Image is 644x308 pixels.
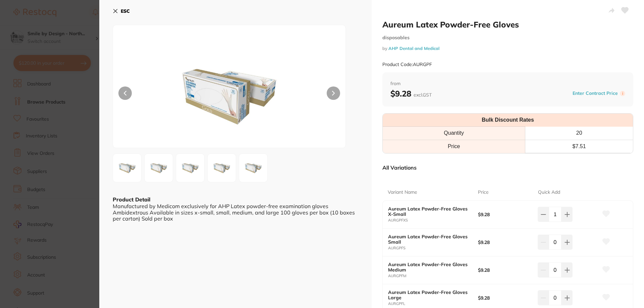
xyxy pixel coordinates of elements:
span: from [390,80,625,87]
b: ESC [121,8,130,14]
p: All Variations [382,164,417,171]
b: Aureum Latex Powder-Free Gloves Medium [388,262,469,272]
span: excl. GST [414,92,432,98]
th: Quantity [383,127,525,140]
p: Quick Add [538,189,560,196]
td: $ 7.51 [525,140,633,153]
img: NjIxNDQ [178,156,202,180]
p: Variant Name [388,189,417,196]
a: AHP Dental and Medical [388,46,439,51]
small: by [382,46,633,51]
b: Aureum Latex Powder-Free Gloves Large [388,290,469,300]
small: Product Code: AURGPF [382,62,432,67]
img: NjIxNDI [160,42,299,148]
small: disposables [382,35,633,41]
b: $9.28 [478,212,532,217]
b: Product Detail [113,196,150,203]
small: AURGPFM [388,274,478,278]
img: NjIxNDY [241,156,265,180]
button: Enter Contract Price [571,90,620,97]
h2: Aureum Latex Powder-Free Gloves [382,19,633,29]
th: 20 [525,127,633,140]
small: AURGPFL [388,302,478,306]
b: $9.28 [478,295,532,301]
img: NjIxNDM [147,156,171,180]
img: NjIxNDI [115,156,139,180]
b: Aureum Latex Powder-Free Gloves X-Small [388,206,469,217]
b: $9.28 [478,240,532,245]
small: AURGPFXS [388,218,478,223]
th: Bulk Discount Rates [383,114,633,127]
img: NjIxNDU [210,156,234,180]
td: Price [383,140,525,153]
div: Manufactured by Medicom exclusively for AHP Latex powder-free examination gloves Ambidextrous Ava... [113,203,358,222]
label: i [620,91,625,96]
p: Price [478,189,489,196]
b: Aureum Latex Powder-Free Gloves Small [388,234,469,245]
button: ESC [113,5,130,17]
b: $9.28 [390,88,432,99]
b: $9.28 [478,267,532,273]
small: AURGPFS [388,246,478,250]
